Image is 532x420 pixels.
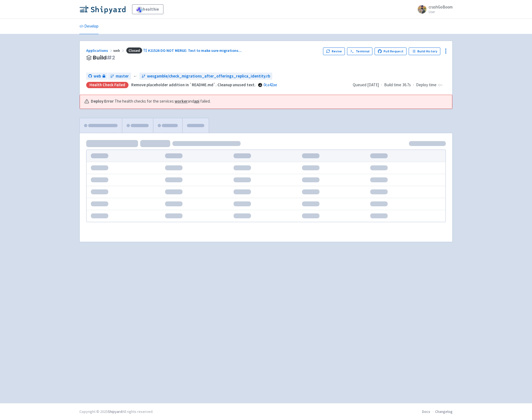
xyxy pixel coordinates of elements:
a: crashGoBoom User [414,5,453,14]
div: · · [353,82,446,88]
a: Docs [422,409,430,414]
span: ← [133,73,137,79]
a: Applications [86,48,113,53]
span: web [113,48,125,53]
span: Queued [353,82,379,87]
a: Develop [79,19,98,34]
span: wesgamble/check_migrations_after_offerings_replica_identity.rb [147,73,270,79]
span: master [116,73,129,79]
span: # 2 [107,54,115,61]
strong: Remove placeholder addition in `README.md`. Cleanup unused text. [131,82,256,87]
time: [DATE] [367,82,379,87]
a: Closed#21526 DO NOT MERGE: Test to make sure migrations... [125,48,243,53]
span: -:-- [438,82,443,88]
span: crashGoBoom [429,4,453,10]
small: User [429,10,453,14]
span: 36.7s [402,82,411,88]
a: web [86,73,107,80]
span: Closed [126,47,142,54]
span: Build [93,55,115,61]
a: Terminal [347,47,372,55]
b: Deploy Error [91,98,114,105]
a: Pull Request [375,47,407,55]
span: The health checks for the services and failed. [115,98,211,105]
a: wesgamble/check_migrations_after_offerings_replica_identity.rb [139,73,272,80]
a: api [194,99,199,104]
a: master [108,73,131,80]
a: healthie [132,4,163,14]
span: Build time [384,82,401,88]
span: Deploy time [416,82,437,88]
span: web [94,73,101,79]
a: worker [175,99,188,104]
a: Changelog [435,409,453,414]
a: Build History [409,47,440,55]
span: #21526 DO NOT MERGE: Test to make sure migrations ... [148,48,242,53]
div: Health check failed [86,82,128,88]
div: Copyright © 2025 All rights reserved. [79,409,153,415]
a: 0ca42ae [264,82,277,87]
img: Shipyard logo [79,5,125,14]
a: Shipyard [108,409,122,414]
button: Revive [323,47,345,55]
